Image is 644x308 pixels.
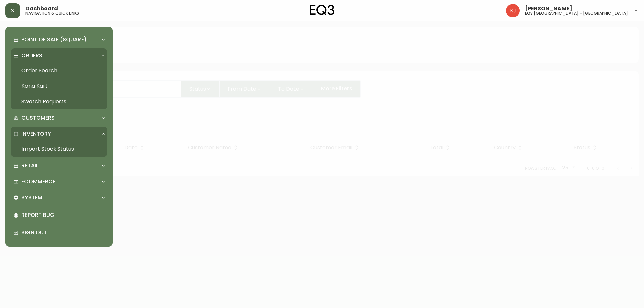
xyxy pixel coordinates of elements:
p: Report Bug [21,211,105,219]
div: Orders [11,48,107,63]
a: Order Search [11,63,107,78]
p: Inventory [21,130,51,138]
p: Orders [21,52,42,59]
p: Retail [21,162,38,169]
h5: eq3 [GEOGRAPHIC_DATA] - [GEOGRAPHIC_DATA] [525,11,628,15]
div: Retail [11,158,107,173]
div: Ecommerce [11,174,107,189]
a: Import Stock Status [11,141,107,157]
h5: navigation & quick links [25,11,79,15]
p: Customers [21,114,55,122]
span: Dashboard [25,6,58,11]
div: Report Bug [11,206,107,224]
img: 24a625d34e264d2520941288c4a55f8e [506,4,520,17]
div: System [11,190,107,205]
a: Kona Kart [11,78,107,94]
span: [PERSON_NAME] [525,6,572,11]
img: logo [310,5,334,15]
p: Sign Out [21,229,105,236]
div: Inventory [11,127,107,141]
div: Customers [11,111,107,125]
a: Swatch Requests [11,94,107,109]
div: Point of Sale (Square) [11,32,107,47]
p: Point of Sale (Square) [21,36,87,43]
p: Ecommerce [21,178,55,185]
p: System [21,194,42,201]
div: Sign Out [11,224,107,241]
